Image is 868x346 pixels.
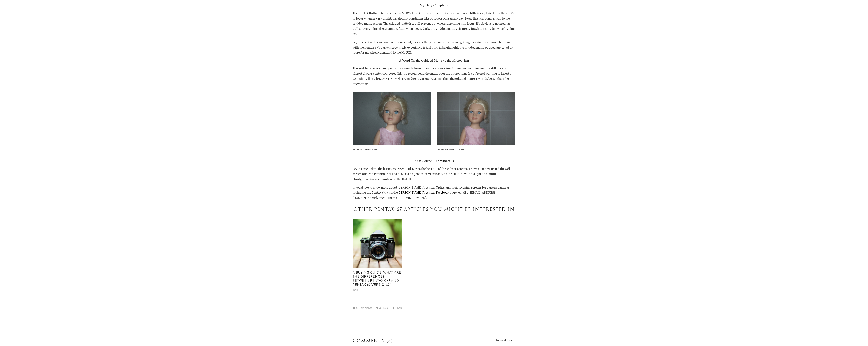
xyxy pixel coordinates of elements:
[353,40,515,55] p: So, this isn't really so much of a complaint, as something that may need some getting-used-to if ...
[353,92,431,145] img: Microprism Focusing Screen
[353,185,515,200] p: If you'd like to know more about [PERSON_NAME] Precision Optics and their focusing screens for va...
[353,11,515,36] p: The Hi-LUX Brilliant Matte screen is VERY clear. Almost so clear that it is sometimes a little tr...
[340,219,414,268] img: Pentax 67 Camera with 105mm f/2.4 lens
[353,206,515,213] h3: Other Pentax 67 Articles You Might Be Interested In
[353,305,372,311] a: 5 Comments
[376,306,388,310] span: 3 Likes
[353,3,515,7] h2: My Only Complaint
[353,270,401,287] a: A Buying Guide: What are the Differences Between Pentax 6x7 and Pentax 67 Versions?
[353,58,515,62] h2: A Word On the Gridded Matte vs the Microprism
[398,190,457,194] a: [PERSON_NAME] Precision Facebook page
[353,288,359,292] time: [DATE]
[353,219,402,268] a: Pentax 67 Camera with 105mm f/2.4 lens
[437,92,515,145] img: Gridded Matte Focusing Screen
[353,159,515,163] h2: But Of Course, The Winner Is...
[392,305,403,311] div: Share
[437,148,515,151] p: Gridded Matte Focusing Screen
[353,166,515,182] p: So, in conclusion, the [PERSON_NAME] Hi-LUX is the best out of these three screens. I have also n...
[353,338,393,344] span: Comments (5)
[353,148,431,151] p: Microprism Focusing Screen
[353,66,515,86] p: The gridded matte screen performs so much better than the microprism. Unless you're doing mainly ...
